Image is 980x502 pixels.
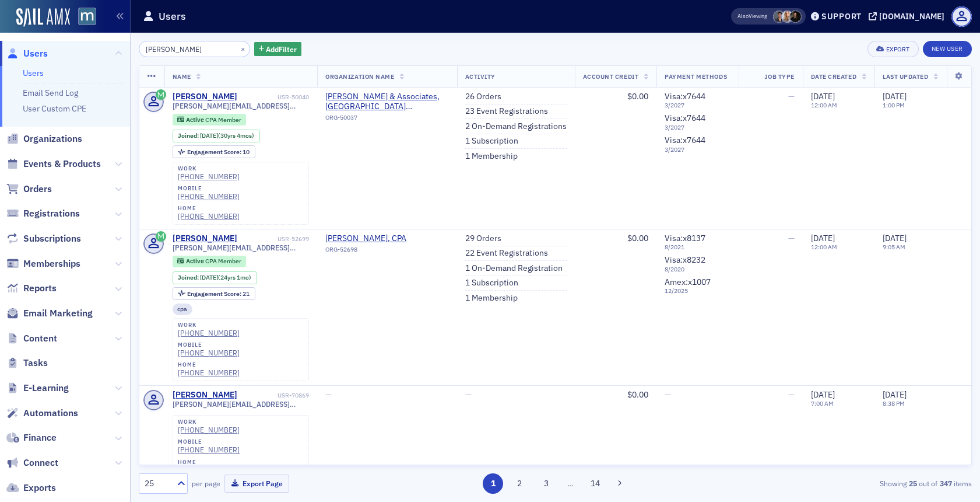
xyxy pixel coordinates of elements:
[811,101,837,109] time: 12:00 AM
[6,207,80,220] a: Registrations
[465,136,518,147] a: 1 Subscription
[465,121,567,132] a: 2 On-Demand Registrations
[178,445,240,454] a: [PHONE_NUMBER]
[883,389,907,400] span: [DATE]
[6,357,48,369] a: Tasks
[173,304,193,315] div: cpa
[173,92,237,102] a: [PERSON_NAME]
[173,102,310,110] span: [PERSON_NAME][EMAIL_ADDRESS][DOMAIN_NAME]
[178,132,200,140] span: Joined :
[883,91,907,102] span: [DATE]
[178,172,240,181] a: [PHONE_NUMBER]
[325,233,431,244] a: [PERSON_NAME], CPA
[187,290,243,298] span: Engagement Score :
[23,103,86,114] a: User Custom CPE
[583,72,638,81] span: Account Credit
[78,8,96,26] img: SailAMX
[224,475,289,493] button: Export Page
[145,477,170,490] div: 25
[200,273,218,281] span: [DATE]
[139,41,250,57] input: Search…
[465,248,548,259] a: 22 Event Registrations
[465,389,472,400] span: —
[173,400,310,409] span: [PERSON_NAME][EMAIL_ADDRESS][DOMAIN_NAME]
[869,12,949,20] button: [DOMAIN_NAME]
[186,116,205,124] span: Active
[23,357,48,369] span: Tasks
[483,473,503,494] button: 1
[627,389,648,400] span: $0.00
[6,183,52,196] a: Orders
[811,389,835,400] span: [DATE]
[6,431,57,444] a: Finance
[239,392,309,399] div: USR-70869
[23,282,57,295] span: Reports
[178,419,240,426] div: work
[177,257,241,265] a: Active CPA Member
[465,106,548,117] a: 23 Event Registrations
[867,41,918,57] button: Export
[173,256,247,267] div: Active: Active: CPA Member
[773,11,785,23] span: Mary Beth Halpern
[266,44,297,54] span: Add Filter
[6,47,48,60] a: Users
[178,459,240,466] div: home
[70,8,96,27] a: View Homepage
[536,473,556,494] button: 3
[465,263,563,274] a: 1 On-Demand Registration
[178,329,240,337] a: [PHONE_NUMBER]
[178,348,240,357] a: [PHONE_NUMBER]
[883,72,928,81] span: Last Updated
[811,233,835,243] span: [DATE]
[23,68,44,78] a: Users
[627,91,648,102] span: $0.00
[665,255,705,265] span: Visa : x8232
[173,114,247,125] div: Active: Active: CPA Member
[465,278,518,288] a: 1 Subscription
[811,72,856,81] span: Date Created
[883,233,907,243] span: [DATE]
[465,293,518,304] a: 1 Membership
[23,158,101,170] span: Events & Products
[187,149,250,155] div: 10
[907,478,919,489] strong: 25
[665,124,730,131] span: 3 / 2027
[187,291,250,297] div: 21
[23,207,80,220] span: Registrations
[665,233,705,243] span: Visa : x8137
[178,438,240,445] div: mobile
[173,390,237,400] a: [PERSON_NAME]
[325,233,431,244] span: Paul J Ostrye, CPA
[886,46,910,53] div: Export
[325,92,448,112] span: Weinblatt & Associates, PA (Towson, MD)
[788,389,795,400] span: —
[665,146,730,154] span: 3 / 2027
[186,257,205,265] span: Active
[923,41,972,57] a: New User
[665,135,705,145] span: Visa : x7644
[178,426,240,434] a: [PHONE_NUMBER]
[883,101,905,109] time: 1:00 PM
[510,473,530,494] button: 2
[325,72,394,81] span: Organization Name
[173,233,237,244] a: [PERSON_NAME]
[883,399,905,407] time: 8:38 PM
[178,361,240,368] div: home
[173,287,255,300] div: Engagement Score: 21
[178,192,240,201] a: [PHONE_NUMBER]
[23,431,57,444] span: Finance
[178,212,240,221] a: [PHONE_NUMBER]
[23,456,58,469] span: Connect
[254,42,302,57] button: AddFilter
[200,131,218,140] span: [DATE]
[178,341,240,348] div: mobile
[205,116,241,124] span: CPA Member
[737,12,749,20] div: Also
[325,389,332,400] span: —
[465,72,496,81] span: Activity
